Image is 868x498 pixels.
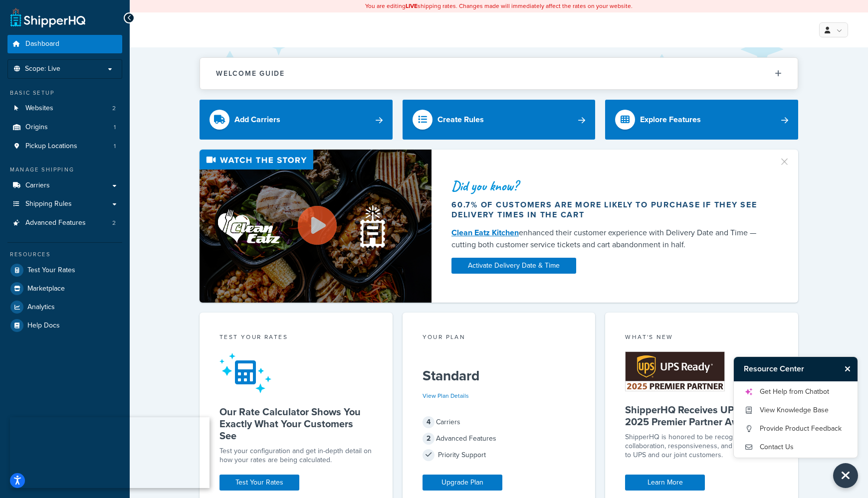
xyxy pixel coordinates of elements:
span: Advanced Features [25,219,86,227]
span: Pickup Locations [25,142,77,151]
a: Websites2 [7,99,122,118]
a: Learn More [625,475,705,491]
a: Dashboard [7,35,122,53]
a: Marketplace [7,280,122,298]
span: 1 [114,123,116,132]
a: View Knowledge Base [744,402,848,418]
span: Origins [25,123,48,132]
div: Test your configuration and get in-depth detail on how your rates are being calculated. [219,447,373,465]
div: Priority Support [423,448,576,462]
div: Carriers [423,415,576,429]
span: Help Docs [27,322,60,330]
p: ShipperHQ is honored to be recognized for our collaboration, responsiveness, and commitment to UP... [625,433,778,460]
a: Upgrade Plan [423,475,502,491]
div: Explore Features [640,113,701,127]
span: Shipping Rules [25,200,72,208]
a: Analytics [7,298,122,316]
div: Your Plan [423,332,576,344]
div: Create Rules [437,113,484,127]
span: 2 [112,104,116,113]
div: enhanced their customer experience with Delivery Date and Time — cutting both customer service ti... [451,227,767,251]
div: Did you know? [451,179,767,193]
a: Create Rules [403,100,596,140]
a: Carriers [7,176,122,195]
button: Close Resource Center [833,463,858,488]
b: LIVE [406,1,418,10]
a: Pickup Locations1 [7,137,122,156]
h5: Our Rate Calculator Shows You Exactly What Your Customers See [219,406,373,442]
span: 4 [423,416,434,428]
a: Add Carriers [200,100,393,140]
a: Provide Product Feedback [744,421,848,437]
h5: ShipperHQ Receives UPS Ready® 2025 Premier Partner Award [625,404,778,428]
a: View Plan Details [423,391,469,400]
div: Test your rates [219,332,373,344]
a: Test Your Rates [7,261,122,279]
a: Advanced Features2 [7,214,122,232]
span: 2 [423,433,434,445]
li: Advanced Features [7,214,122,232]
a: Clean Eatz Kitchen [451,227,519,238]
li: Websites [7,99,122,118]
div: 60.7% of customers are more likely to purchase if they see delivery times in the cart [451,200,767,220]
li: Pickup Locations [7,137,122,156]
span: Test Your Rates [27,266,75,275]
div: Manage Shipping [7,166,122,174]
img: Video thumbnail [200,150,432,303]
div: Add Carriers [234,113,280,127]
span: Dashboard [25,40,59,48]
li: Origins [7,118,122,137]
button: Close Resource Center [840,363,858,375]
a: Test Your Rates [219,475,299,491]
a: Contact Us [744,439,848,455]
a: Explore Features [605,100,798,140]
h2: Welcome Guide [216,70,285,77]
div: Basic Setup [7,89,122,97]
button: Welcome Guide [200,58,798,89]
span: 1 [114,142,116,151]
span: 2 [112,219,116,227]
h3: Resource Center [734,357,840,381]
a: Shipping Rules [7,195,122,213]
a: Get Help from Chatbot [744,384,848,400]
span: Scope: Live [25,65,60,73]
a: Activate Delivery Date & Time [451,258,576,274]
div: Resources [7,250,122,259]
span: Carriers [25,181,50,190]
div: What's New [625,332,778,344]
h5: Standard [423,368,576,384]
a: Origins1 [7,118,122,137]
span: Marketplace [27,285,65,293]
span: Websites [25,104,53,113]
span: Analytics [27,303,55,312]
a: Help Docs [7,317,122,334]
div: Advanced Features [423,432,576,446]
